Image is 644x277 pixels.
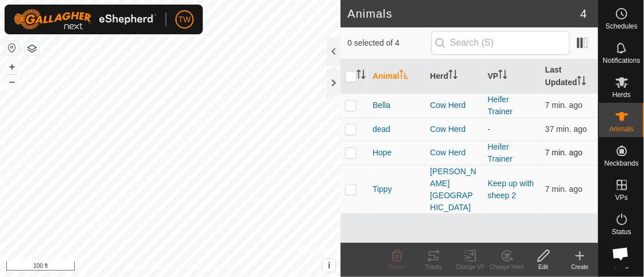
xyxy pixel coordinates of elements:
span: Animals [609,126,634,133]
span: Sep 16, 2025, 8:04 AM [545,148,582,157]
span: Infra [614,263,628,270]
th: Last Updated [541,59,598,94]
div: Change Herd [489,263,525,271]
span: Bella [373,99,390,111]
button: Map Layers [25,42,39,55]
div: Cow Herd [430,147,479,159]
span: dead [373,123,390,135]
a: Privacy Policy [125,262,168,272]
a: Heifer Trainer [488,142,513,163]
button: – [5,75,19,89]
button: i [323,259,335,272]
span: Sep 16, 2025, 7:34 AM [545,125,587,134]
a: Keep up with sheep 2 [488,179,534,200]
img: Gallagher Logo [14,9,157,30]
span: 4 [581,5,587,22]
button: + [5,60,19,74]
span: Sep 16, 2025, 8:04 AM [545,184,582,194]
h2: Animals [347,7,581,21]
p-sorticon: Activate to sort [449,71,458,81]
th: Animal [368,59,426,94]
span: i [328,260,330,270]
p-sorticon: Activate to sort [577,78,586,87]
span: VPs [615,194,627,201]
p-sorticon: Activate to sort [357,71,366,81]
th: VP [483,59,541,94]
span: Sep 16, 2025, 8:04 AM [545,101,582,110]
div: Create [562,263,598,271]
span: Delete [389,264,406,270]
div: Change VP [452,263,489,271]
div: Open chat [605,238,636,269]
span: Neckbands [604,160,638,167]
th: Herd [426,59,483,94]
div: Edit [525,263,562,271]
input: Search (S) [431,31,570,55]
span: Hope [373,147,391,159]
span: Status [611,228,631,235]
div: [PERSON_NAME][GEOGRAPHIC_DATA] [430,166,479,214]
p-sorticon: Activate to sort [399,71,409,81]
div: Cow Herd [430,123,479,135]
span: Tippy [373,183,392,195]
p-sorticon: Activate to sort [498,71,507,81]
a: Contact Us [182,262,215,272]
a: Heifer Trainer [488,95,513,116]
div: Tracks [415,263,452,271]
span: Notifications [603,57,640,64]
app-display-virtual-paddock-transition: - [488,125,491,134]
button: Reset Map [5,41,19,55]
span: 0 selected of 4 [347,37,431,49]
span: Herds [612,91,630,98]
div: Cow Herd [430,99,479,111]
span: Schedules [605,23,637,30]
span: TW [178,14,191,26]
